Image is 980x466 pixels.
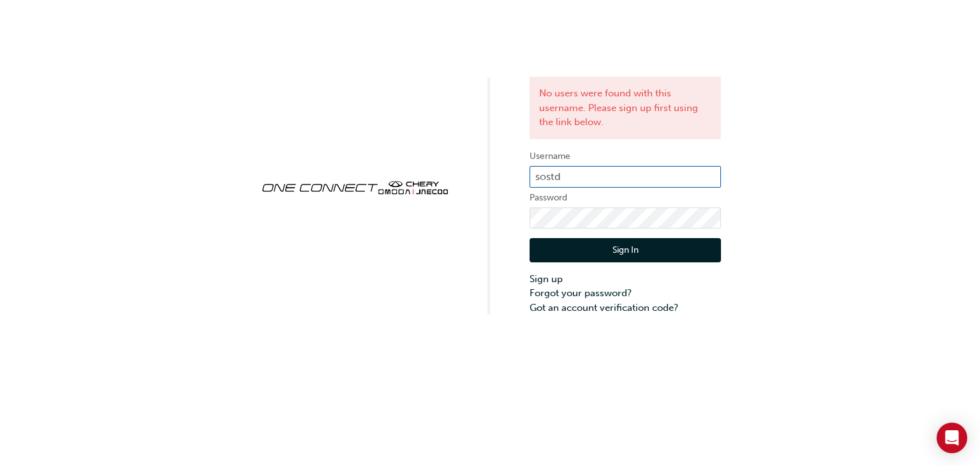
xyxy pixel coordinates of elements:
a: Forgot your password? [530,286,721,301]
div: Open Intercom Messenger [937,423,967,453]
a: Got an account verification code? [530,301,721,315]
label: Username [530,149,721,164]
button: Sign In [530,238,721,262]
a: Sign up [530,272,721,287]
input: Username [530,166,721,188]
img: oneconnect [259,170,450,203]
div: No users were found with this username. Please sign up first using the link below. [530,77,721,139]
label: Password [530,190,721,206]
